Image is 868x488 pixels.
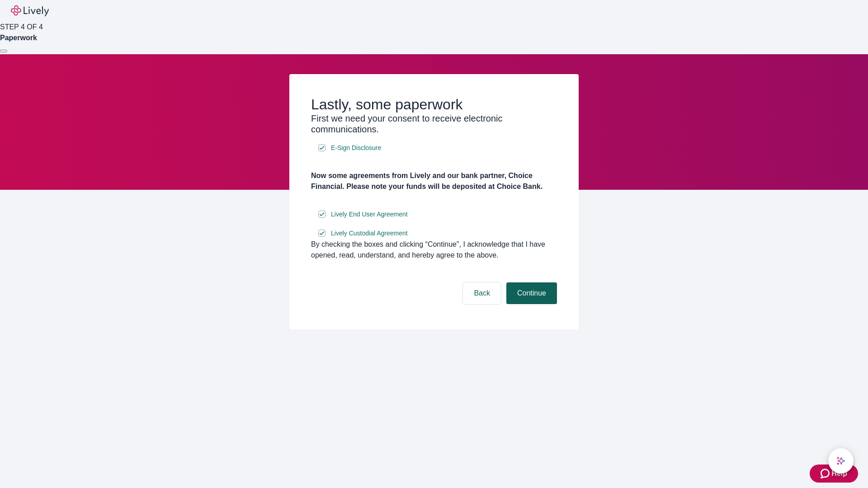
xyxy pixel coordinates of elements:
[831,468,847,479] span: Help
[311,239,557,261] div: By checking the boxes and clicking “Continue", I acknowledge that I have opened, read, understand...
[810,465,858,483] button: Zendesk support iconHelp
[311,170,557,192] h4: Now some agreements from Lively and our bank partner, Choice Financial. Please note your funds wi...
[11,5,49,16] img: Lively
[821,468,831,479] svg: Zendesk support icon
[331,229,408,238] span: Lively Custodial Agreement
[506,282,557,304] button: Continue
[331,210,408,219] span: Lively End User Agreement
[329,228,410,239] a: e-sign disclosure document
[329,142,383,154] a: e-sign disclosure document
[311,96,557,113] h2: Lastly, some paperwork
[463,282,501,304] button: Back
[836,456,845,465] svg: Lively AI Assistant
[331,143,381,153] span: E-Sign Disclosure
[311,113,557,135] h3: First we need your consent to receive electronic communications.
[828,448,854,474] button: chat
[329,209,410,220] a: e-sign disclosure document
